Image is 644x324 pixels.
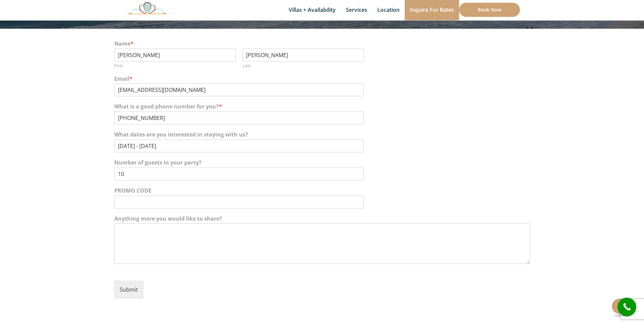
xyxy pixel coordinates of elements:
[114,131,530,138] label: What dates are you interested in staying with us?
[619,299,635,315] i: call
[114,281,143,298] button: Submit
[114,159,530,166] label: Number of guests in your party?
[114,40,530,47] label: Name
[242,63,364,69] label: Last
[124,2,170,14] img: Awesome Logo
[114,75,530,82] label: Email
[114,215,530,222] label: Anything more you would like to share?
[114,103,530,110] label: What is a good phone number for you?
[618,298,636,316] a: call
[459,3,520,17] a: Book Now
[114,63,236,69] label: First
[114,187,530,194] label: PROMO CODE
